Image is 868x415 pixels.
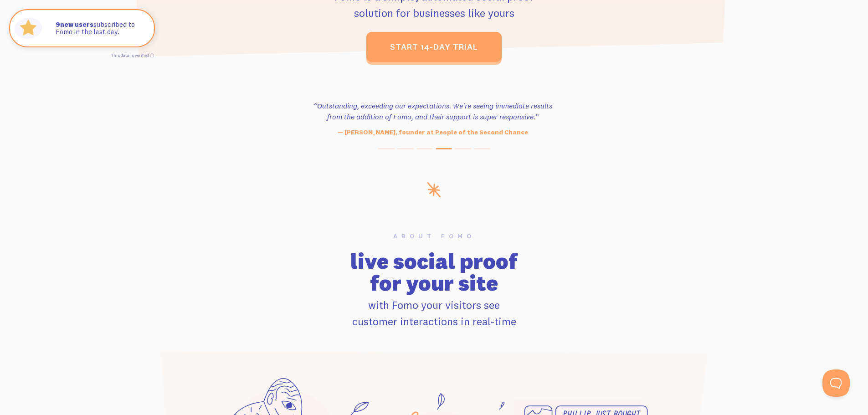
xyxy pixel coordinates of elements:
[148,233,720,239] h6: About Fomo
[308,128,557,137] p: — [PERSON_NAME], founder at People of the Second Chance
[56,21,145,36] p: subscribed to Fomo in the last day.
[56,21,60,29] span: 9
[148,250,720,294] h2: live social proof for your site
[308,100,557,122] h3: “Outstanding, exceeding our expectations. We're seeing immediate results from the addition of Fom...
[148,297,720,329] p: with Fomo your visitors see customer interactions in real-time
[822,369,850,397] iframe: Help Scout Beacon - Open
[12,12,45,45] img: Fomo
[366,32,502,62] a: start 14-day trial
[111,53,154,58] a: This data is verified ⓘ
[56,20,93,29] strong: new users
